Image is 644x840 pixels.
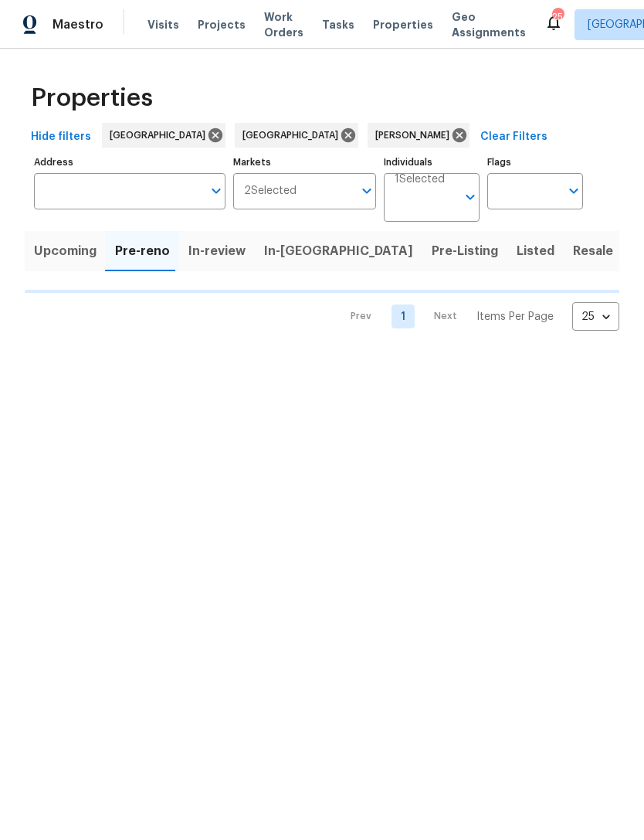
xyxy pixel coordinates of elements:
[356,180,378,202] button: Open
[395,173,445,186] span: 1 Selected
[53,17,103,32] span: Maestro
[322,19,354,30] span: Tasks
[264,9,303,40] span: Work Orders
[391,304,415,328] a: Goto page 1
[34,240,97,262] span: Upcoming
[572,297,619,337] div: 25
[384,158,480,167] label: Individuals
[573,240,613,262] span: Resale
[233,158,377,167] label: Markets
[480,128,547,147] span: Clear Filters
[375,128,456,143] span: [PERSON_NAME]
[147,17,179,32] span: Visits
[452,9,526,40] span: Geo Assignments
[552,9,563,25] div: 25
[373,17,433,32] span: Properties
[198,17,246,32] span: Projects
[336,302,619,331] nav: Pagination Navigation
[432,240,498,262] span: Pre-Listing
[31,90,153,106] span: Properties
[487,158,583,167] label: Flags
[102,123,225,148] div: [GEOGRAPHIC_DATA]
[563,180,585,202] button: Open
[517,240,554,262] span: Listed
[31,128,91,147] span: Hide filters
[264,240,413,262] span: In-[GEOGRAPHIC_DATA]
[459,186,481,208] button: Open
[34,158,225,167] label: Address
[474,123,554,151] button: Clear Filters
[205,180,227,202] button: Open
[368,123,469,148] div: [PERSON_NAME]
[115,240,170,262] span: Pre-reno
[242,128,344,143] span: [GEOGRAPHIC_DATA]
[244,185,297,198] span: 2 Selected
[188,240,246,262] span: In-review
[476,309,554,325] p: Items Per Page
[110,128,212,143] span: [GEOGRAPHIC_DATA]
[25,123,97,151] button: Hide filters
[235,123,358,148] div: [GEOGRAPHIC_DATA]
